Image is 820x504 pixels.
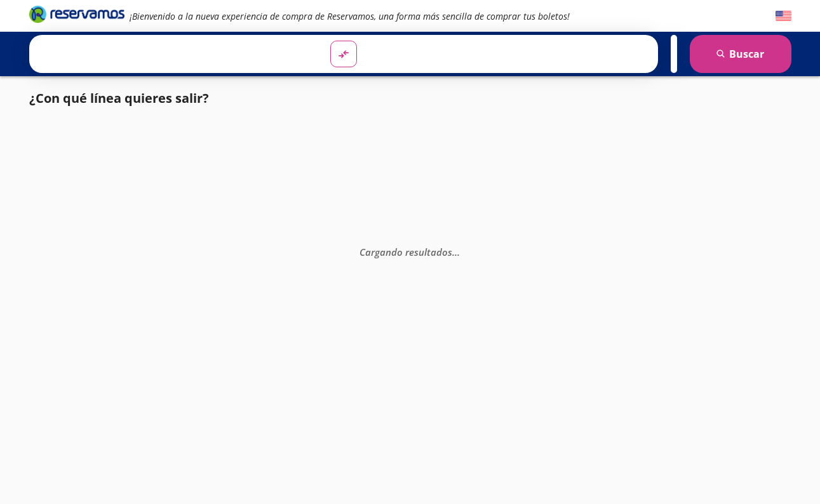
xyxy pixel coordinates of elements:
span: . [457,246,460,258]
i: Brand Logo [29,4,124,23]
span: . [452,246,455,258]
button: Buscar [690,35,791,73]
em: ¡Bienvenido a la nueva experiencia de compra de Reservamos, una forma más sencilla de comprar tus... [130,10,570,22]
em: Cargando resultados [360,246,460,258]
span: . [455,246,457,258]
p: ¿Con qué línea quieres salir? [29,89,209,108]
a: Brand Logo [29,4,124,27]
button: English [776,8,791,24]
